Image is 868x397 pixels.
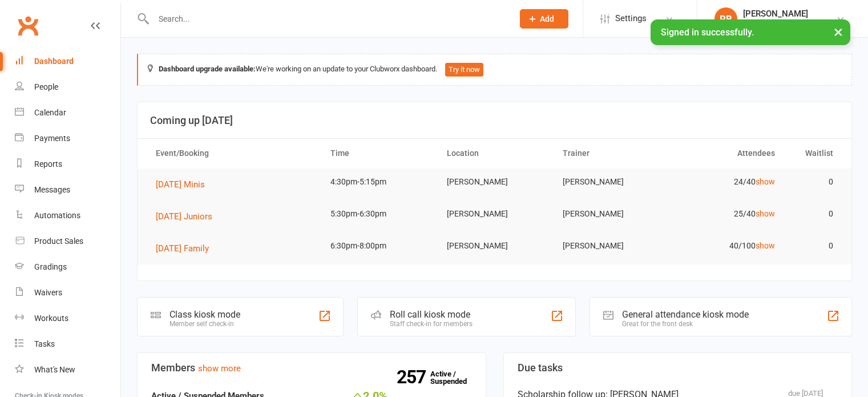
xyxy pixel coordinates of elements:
a: Reports [15,151,120,177]
div: People [34,82,58,91]
a: show more [198,363,241,374]
div: General attendance kiosk mode [622,309,749,320]
strong: Dashboard upgrade available: [159,65,256,73]
span: [DATE] Juniors [156,211,212,222]
th: Event/Booking [146,139,320,168]
div: Class kiosk mode [169,309,240,320]
a: Gradings [15,254,120,280]
td: 40/100 [669,232,785,259]
a: What's New [15,357,120,383]
a: Messages [15,177,120,203]
th: Trainer [552,139,669,168]
td: 0 [785,169,843,195]
a: Workouts [15,306,120,331]
a: 257Active / Suspended [430,362,481,394]
a: Payments [15,126,120,151]
button: Add [520,9,568,29]
td: [PERSON_NAME] [552,169,669,195]
div: Tasks [34,339,55,348]
h3: Members [151,362,472,374]
div: Workouts [34,314,68,323]
button: [DATE] Juniors [156,210,220,223]
button: Try it now [445,63,483,77]
div: Reports [34,159,62,169]
a: Clubworx [14,11,42,40]
div: Gradings [34,262,67,271]
a: Automations [15,203,120,228]
div: We're working on an update to your Clubworx dashboard. [137,54,852,86]
th: Time [320,139,437,168]
span: [DATE] Minis [156,179,205,190]
th: Waitlist [785,139,843,168]
div: Warrior Taekwon-Do [743,19,815,29]
div: Member self check-in [169,320,240,328]
div: Staff check-in for members [390,320,473,328]
button: [DATE] Family [156,242,217,255]
div: [PERSON_NAME] [743,9,815,19]
a: show [756,241,775,250]
td: [PERSON_NAME] [437,200,553,227]
td: [PERSON_NAME] [437,169,553,195]
a: show [756,209,775,218]
div: Waivers [34,288,62,297]
input: Search... [150,11,505,27]
td: 0 [785,200,843,227]
a: Calendar [15,100,120,126]
td: [PERSON_NAME] [552,200,669,227]
a: People [15,74,120,100]
td: 6:30pm-8:00pm [320,232,437,259]
a: show [756,177,775,186]
a: Tasks [15,331,120,357]
div: Payments [34,134,70,143]
th: Attendees [669,139,785,168]
a: Product Sales [15,228,120,254]
strong: 257 [397,368,430,386]
div: Roll call kiosk mode [390,309,473,320]
div: Product Sales [34,236,83,246]
div: Great for the front desk [622,320,749,328]
td: 4:30pm-5:15pm [320,169,437,195]
th: Location [437,139,553,168]
div: Calendar [34,108,66,117]
span: Settings [615,6,647,31]
span: [DATE] Family [156,243,209,254]
button: [DATE] Minis [156,178,213,191]
td: [PERSON_NAME] [552,232,669,259]
div: Automations [34,211,80,220]
h3: Due tasks [518,362,838,374]
a: Dashboard [15,49,120,74]
td: 0 [785,232,843,259]
td: 24/40 [669,169,785,195]
div: Dashboard [34,57,74,66]
div: RB [714,7,737,30]
td: [PERSON_NAME] [437,232,553,259]
div: Messages [34,185,70,194]
td: 25/40 [669,200,785,227]
button: × [828,19,849,44]
a: Waivers [15,280,120,306]
span: Add [540,14,554,23]
td: 5:30pm-6:30pm [320,200,437,227]
div: What's New [34,365,75,374]
span: Signed in successfully. [661,27,754,38]
h3: Coming up [DATE] [150,115,839,126]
